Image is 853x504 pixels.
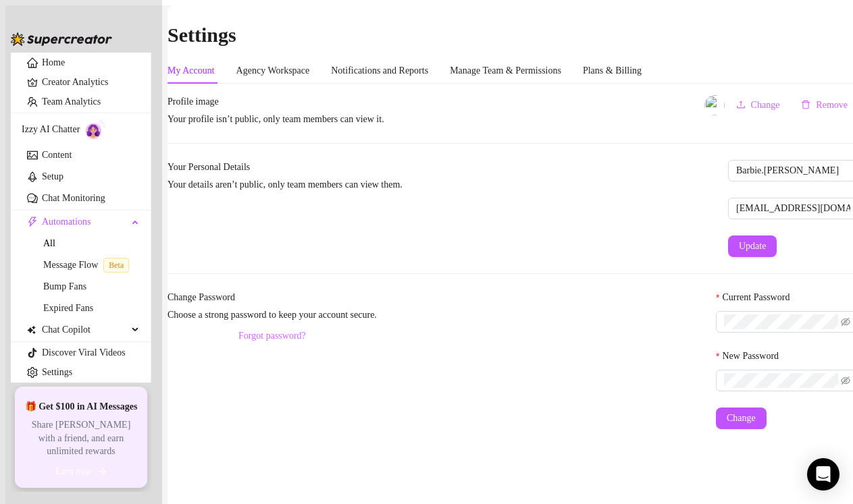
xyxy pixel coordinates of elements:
span: thunderbolt [27,217,38,227]
input: New Password [724,373,838,388]
a: Creator Analytics [42,72,140,93]
label: Current Password [716,290,799,305]
img: profilePics%2FPAtfN6DtCvPFxtQChBcPYFcqtj72.jpeg [704,95,725,115]
div: Agency Workspace [236,63,310,78]
div: Plans & Billing [583,63,642,78]
span: eye-invisible [841,376,850,385]
span: Change Password [167,290,377,305]
span: Automations [42,211,128,233]
span: Profile image [167,94,384,109]
div: My Account [167,63,215,78]
a: Home [42,57,65,67]
span: Choose a strong password to keep your account secure. [167,308,377,323]
a: Chat Monitoring [42,193,105,203]
a: Team Analytics [42,96,101,107]
div: Notifications and Reports [331,63,428,78]
span: Forgot password? [238,331,306,341]
span: Beta [103,258,129,273]
span: eye-invisible [841,317,850,327]
span: delete [801,100,810,109]
a: Discover Viral Videos [42,347,126,358]
img: Chat Copilot [27,325,36,335]
div: Manage Team & Permissions [450,63,561,78]
button: Earn nowarrow-right [23,464,139,480]
span: Izzy AI Chatter [22,122,80,137]
button: Change [716,408,767,429]
a: Content [42,150,72,160]
input: Current Password [724,314,838,329]
a: Setup [42,171,63,181]
a: All [43,238,55,248]
img: logo-BBDzfeDw.svg [11,32,112,46]
button: Forgot password? [167,325,377,347]
span: 🎁 Get $100 in AI Messages [25,400,138,414]
a: Expired Fans [43,303,93,313]
a: Bump Fans [43,281,86,291]
span: Share [PERSON_NAME] with a friend, and earn unlimited rewards [23,418,139,458]
a: Settings [42,367,72,377]
span: upload [736,100,746,109]
span: Your profile isn’t public, only team members can view it. [167,112,384,127]
div: Open Intercom Messenger [807,458,839,491]
span: Your details aren’t public, only team members can view them. [167,177,403,192]
label: New Password [716,349,788,364]
span: Earn now [55,466,92,477]
span: Chat Copilot [42,319,128,341]
span: Your Personal Details [167,160,403,175]
span: arrow-right [97,467,107,476]
button: Change [725,94,791,116]
a: Message FlowBeta [43,260,134,270]
button: Update [728,235,777,257]
img: AI Chatter [85,119,106,139]
span: Change [727,413,756,424]
span: Remove [816,100,848,111]
span: Change [751,100,780,111]
span: Update [739,241,766,252]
